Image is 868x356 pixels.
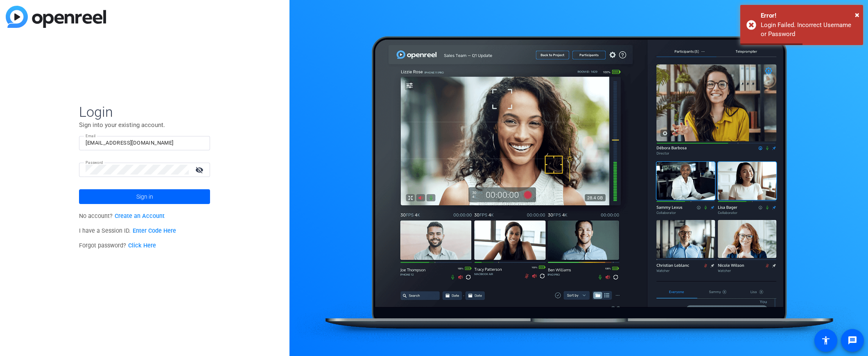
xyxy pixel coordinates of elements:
mat-label: Email [86,134,96,138]
span: Sign in [136,186,153,207]
input: Enter Email Address [86,138,203,148]
span: × [855,10,859,20]
a: Click Here [128,242,156,249]
span: No account? [79,213,165,220]
mat-label: Password [86,161,103,165]
div: Login Failed. Incorrect Username or Password [761,20,857,39]
a: Enter Code Here [133,227,176,234]
a: Create an Account [115,213,165,220]
img: blue-gradient.svg [6,6,106,28]
button: Close [855,9,859,21]
span: Login [79,103,210,120]
span: Forgot password? [79,242,156,249]
mat-icon: visibility_off [190,164,210,176]
p: Sign into your existing account. [79,120,210,129]
span: I have a Session ID. [79,227,176,234]
mat-icon: message [848,336,857,345]
mat-icon: accessibility [821,336,831,345]
button: Sign in [79,189,210,204]
div: Error! [761,11,857,20]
